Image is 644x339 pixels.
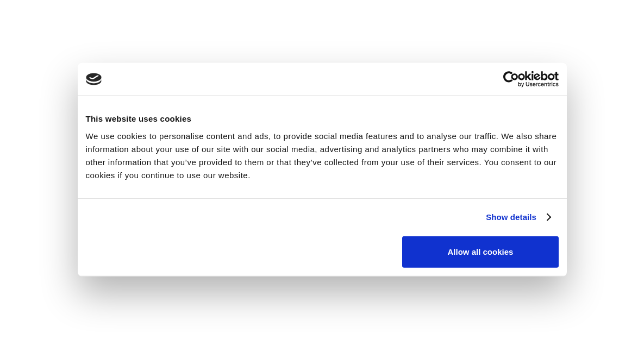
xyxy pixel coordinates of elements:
[486,211,550,224] a: Show details
[86,112,559,125] div: This website uses cookies
[86,129,559,181] div: We use cookies to personalise content and ads, to provide social media features and to analyse ou...
[86,73,102,85] img: logo
[464,71,559,87] a: Usercentrics Cookiebot - opens in a new window
[402,236,558,267] button: Allow all cookies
